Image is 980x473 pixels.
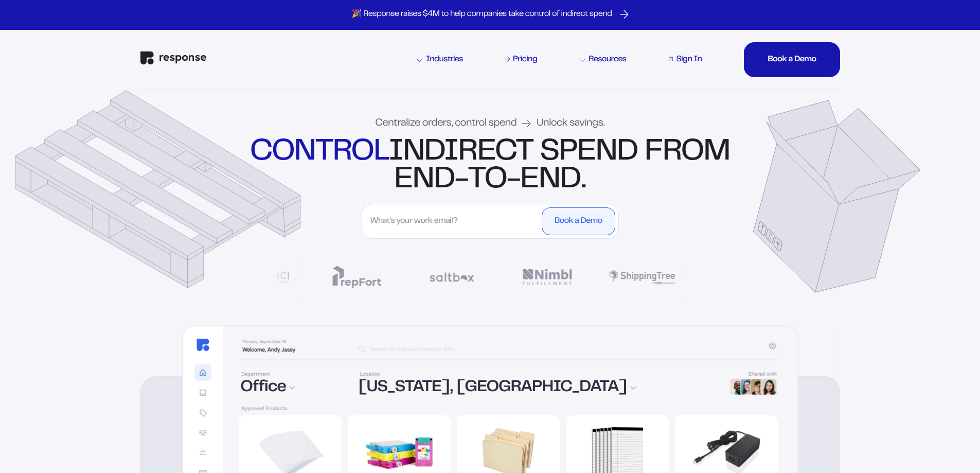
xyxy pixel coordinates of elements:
div: Resources [579,56,626,64]
p: 🎉 Response raises $4M to help companies take control of indirect spend [352,9,612,20]
div: Office [241,380,347,396]
div: indirect spend from end-to-end. [247,138,733,194]
input: What's your work email? [365,207,540,235]
div: Book a Demo [768,56,816,64]
strong: control [250,139,388,166]
button: Book a Demo [542,207,615,235]
div: Sign In [676,56,702,64]
span: Unlock savings. [537,118,604,129]
div: Book a Demo [555,217,602,225]
div: Centralize orders, control spend [376,118,605,129]
div: Pricing [513,56,537,64]
a: Response Home [140,51,206,67]
a: Pricing [503,54,539,66]
a: Sign In [666,54,704,66]
div: Industries [417,56,463,64]
button: Book a DemoBook a DemoBook a DemoBook a DemoBook a Demo [744,42,840,77]
img: Response Logo [140,51,206,65]
div: [US_STATE], [GEOGRAPHIC_DATA] [359,380,716,396]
